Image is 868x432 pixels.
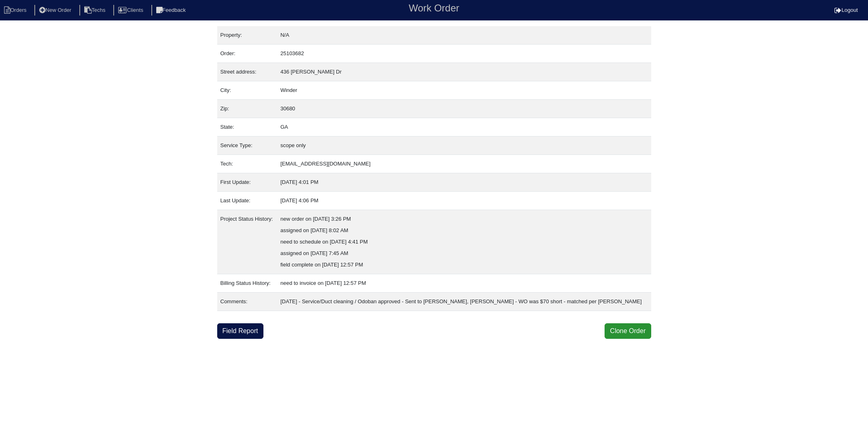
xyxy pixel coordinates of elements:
[217,192,277,210] td: Last Update:
[217,100,277,118] td: Zip:
[217,81,277,100] td: City:
[280,236,648,248] div: need to schedule on [DATE] 4:41 PM
[217,26,277,45] td: Property:
[79,7,112,13] a: Techs
[217,118,277,137] td: State:
[277,192,651,210] td: [DATE] 4:06 PM
[277,293,651,311] td: [DATE] - Service/Duct cleaning / Odoban approved - Sent to [PERSON_NAME], [PERSON_NAME] - WO was ...
[217,63,277,81] td: Street address:
[217,173,277,192] td: First Update:
[277,63,651,81] td: 436 [PERSON_NAME] Dr
[277,45,651,63] td: 25103682
[280,213,648,225] div: new order on [DATE] 3:26 PM
[277,81,651,100] td: Winder
[113,7,150,13] a: Clients
[217,293,277,311] td: Comments:
[79,5,112,16] li: Techs
[217,210,277,274] td: Project Status History:
[217,45,277,63] td: Order:
[217,155,277,173] td: Tech:
[277,26,651,45] td: N/A
[217,274,277,293] td: Billing Status History:
[113,5,150,16] li: Clients
[280,278,648,289] div: need to invoice on [DATE] 12:57 PM
[277,155,651,173] td: [EMAIL_ADDRESS][DOMAIN_NAME]
[280,259,648,271] div: field complete on [DATE] 12:57 PM
[34,5,78,16] li: New Order
[217,137,277,155] td: Service Type:
[151,5,192,16] li: Feedback
[280,248,648,259] div: assigned on [DATE] 7:45 AM
[277,118,651,137] td: GA
[834,7,858,13] a: Logout
[280,225,648,236] div: assigned on [DATE] 8:02 AM
[277,100,651,118] td: 30680
[277,137,651,155] td: scope only
[217,323,263,339] a: Field Report
[605,323,651,339] button: Clone Order
[34,7,78,13] a: New Order
[277,173,651,192] td: [DATE] 4:01 PM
